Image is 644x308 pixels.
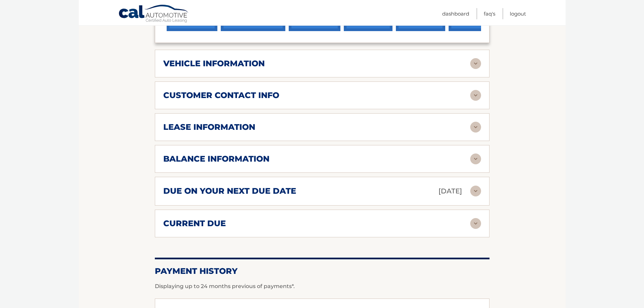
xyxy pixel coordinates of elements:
[470,90,481,101] img: accordion-rest.svg
[155,266,490,276] h2: Payment History
[163,154,269,164] h2: balance information
[470,153,481,164] img: accordion-rest.svg
[118,4,189,24] a: Cal Automotive
[470,122,481,133] img: accordion-rest.svg
[163,58,265,69] h2: vehicle information
[470,58,481,69] img: accordion-rest.svg
[438,185,462,197] p: [DATE]
[510,8,526,19] a: Logout
[163,218,226,229] h2: current due
[470,218,481,229] img: accordion-rest.svg
[484,8,495,19] a: FAQ's
[155,282,490,290] p: Displaying up to 24 months previous of payments*.
[163,90,279,100] h2: customer contact info
[470,186,481,196] img: accordion-rest.svg
[163,186,296,196] h2: due on your next due date
[442,8,469,19] a: Dashboard
[163,122,255,132] h2: lease information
